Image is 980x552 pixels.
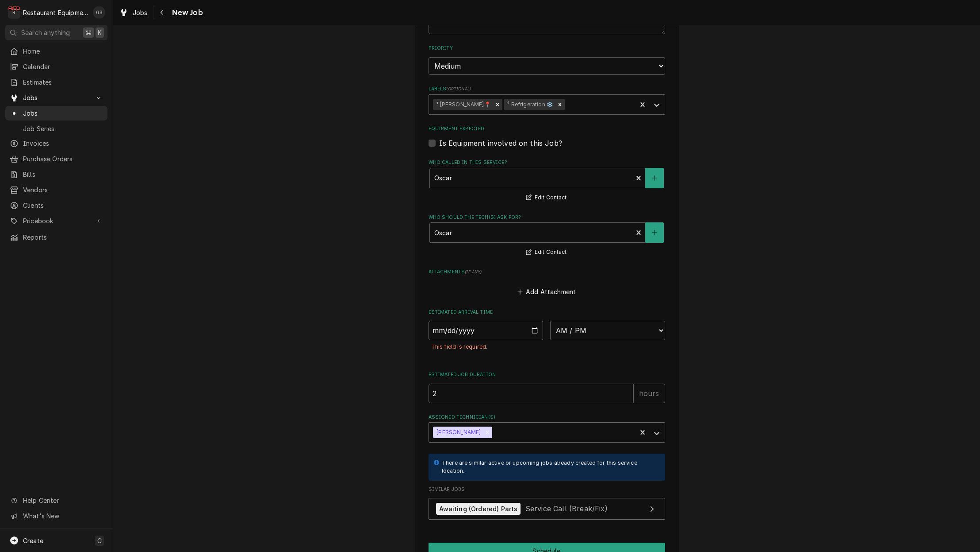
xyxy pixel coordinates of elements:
[516,285,578,298] button: Add Attachment
[23,185,103,194] span: Vendors
[23,62,103,71] span: Calendar
[429,86,665,93] label: Labels
[525,192,568,203] button: Edit Contact
[555,99,565,110] div: Remove ⁴ Refrigeration ❄️
[429,159,665,203] div: Who called in this service?
[5,230,107,245] a: Reports
[5,509,107,523] a: Go to What's New
[429,268,665,276] label: Attachments
[5,198,107,213] a: Clients
[5,152,107,166] a: Purchase Orders
[436,503,521,515] div: Awaiting (Ordered) Parts
[429,214,665,221] label: Who should the tech(s) ask for?
[5,90,107,105] a: Go to Jobs
[23,78,103,87] span: Estimates
[85,28,92,37] span: ⌘
[155,5,169,19] button: Navigate back
[23,8,88,17] div: Restaurant Equipment Diagnostics
[429,371,665,403] div: Estimated Job Duration
[23,124,103,133] span: Job Series
[93,6,105,19] div: Gary Beaver's Avatar
[23,93,90,102] span: Jobs
[446,86,471,91] span: ( optional )
[23,537,43,544] span: Create
[652,175,657,181] svg: Create New Contact
[5,44,107,58] a: Home
[429,498,665,520] a: View Job
[23,216,90,225] span: Pricebook
[433,99,493,110] div: ¹ [PERSON_NAME]📍
[429,125,665,148] div: Equipment Expected
[429,340,665,354] div: Field Errors
[429,45,665,52] label: Priority
[429,309,665,361] div: Estimated Arrival Time
[23,170,103,179] span: Bills
[429,321,544,340] input: Date
[23,47,103,56] span: Home
[5,167,107,182] a: Bills
[633,384,665,403] div: hours
[429,414,665,443] div: Assigned Technician(s)
[429,45,665,74] div: Priority
[133,8,148,17] span: Jobs
[93,6,105,19] div: GB
[23,496,102,505] span: Help Center
[169,7,203,19] span: New Job
[442,459,656,475] div: There are similar active or upcoming jobs already created for this service location.
[5,25,107,40] button: Search anything⌘K
[5,183,107,197] a: Vendors
[5,493,107,508] a: Go to Help Center
[465,269,482,274] span: ( if any )
[98,28,102,37] span: K
[429,486,665,524] div: Similar Jobs
[433,427,482,438] div: [PERSON_NAME]
[429,86,665,114] div: Labels
[5,75,107,89] a: Estimates
[116,5,151,20] a: Jobs
[23,511,102,521] span: What's New
[429,268,665,298] div: Attachments
[439,138,562,148] label: Is Equipment involved on this Job?
[23,233,103,242] span: Reports
[429,125,665,132] label: Equipment Expected
[23,139,103,148] span: Invoices
[429,214,665,258] div: Who should the tech(s) ask for?
[525,247,568,258] button: Edit Contact
[504,99,555,110] div: ⁴ Refrigeration ❄️
[482,427,492,438] div: Remove Donovan Pruitt
[5,214,107,228] a: Go to Pricebook
[5,136,107,151] a: Invoices
[429,486,665,493] span: Similar Jobs
[429,159,665,166] label: Who called in this service?
[652,229,657,236] svg: Create New Contact
[5,59,107,74] a: Calendar
[429,371,665,378] label: Estimated Job Duration
[645,168,664,188] button: Create New Contact
[23,109,103,118] span: Jobs
[429,414,665,421] label: Assigned Technician(s)
[97,536,102,545] span: C
[429,309,665,316] label: Estimated Arrival Time
[23,201,103,210] span: Clients
[8,6,20,19] div: R
[8,6,20,19] div: Restaurant Equipment Diagnostics's Avatar
[5,106,107,121] a: Jobs
[5,121,107,136] a: Job Series
[23,154,103,163] span: Purchase Orders
[645,222,664,243] button: Create New Contact
[525,504,608,513] span: Service Call (Break/Fix)
[493,99,502,110] div: Remove ¹ Beckley📍
[550,321,665,340] select: Time Select
[21,28,70,37] span: Search anything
